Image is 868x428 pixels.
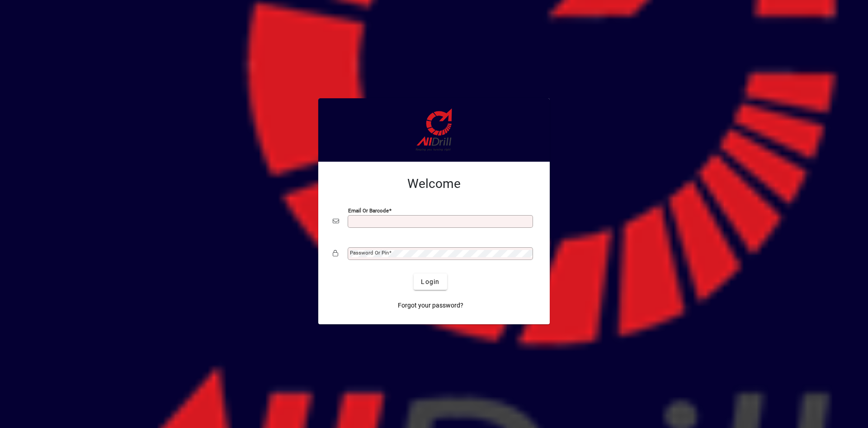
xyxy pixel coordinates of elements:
[398,301,463,310] span: Forgot your password?
[421,277,439,287] span: Login
[350,250,389,256] mat-label: Password or Pin
[333,176,535,192] h2: Welcome
[414,274,447,290] button: Login
[394,297,467,313] a: Forgot your password?
[348,207,389,214] mat-label: Email or Barcode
